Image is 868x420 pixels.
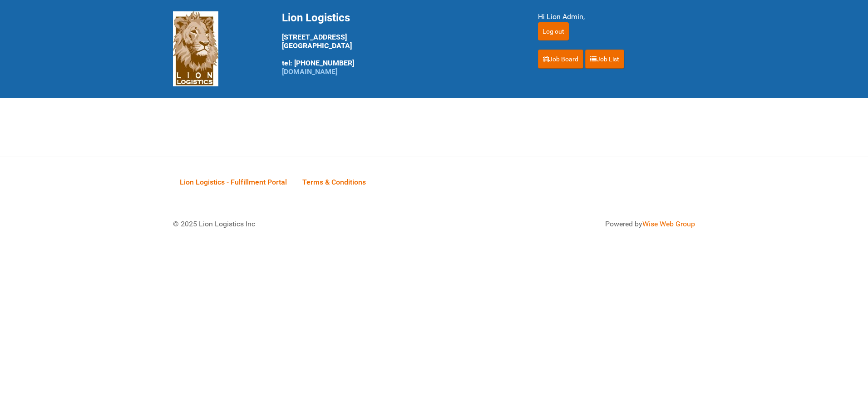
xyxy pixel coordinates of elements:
a: [DOMAIN_NAME] [282,67,337,76]
div: © 2025 Lion Logistics Inc [166,212,429,236]
a: Wise Web Group [642,220,695,228]
div: [STREET_ADDRESS] [GEOGRAPHIC_DATA] tel: [PHONE_NUMBER] [282,11,515,76]
a: Terms & Conditions [296,168,373,196]
a: Job Board [538,50,583,69]
a: Lion Logistics [173,44,218,53]
span: Terms & Conditions [302,178,366,186]
div: Hi Lion Admin, [538,11,695,22]
div: Powered by [445,219,695,230]
span: Lion Logistics [282,11,350,24]
a: Lion Logistics - Fulfillment Portal [173,168,294,196]
a: Job List [585,50,624,69]
span: Lion Logistics - Fulfillment Portal [180,178,287,186]
img: Lion Logistics [173,11,218,86]
input: Log out [538,22,569,40]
